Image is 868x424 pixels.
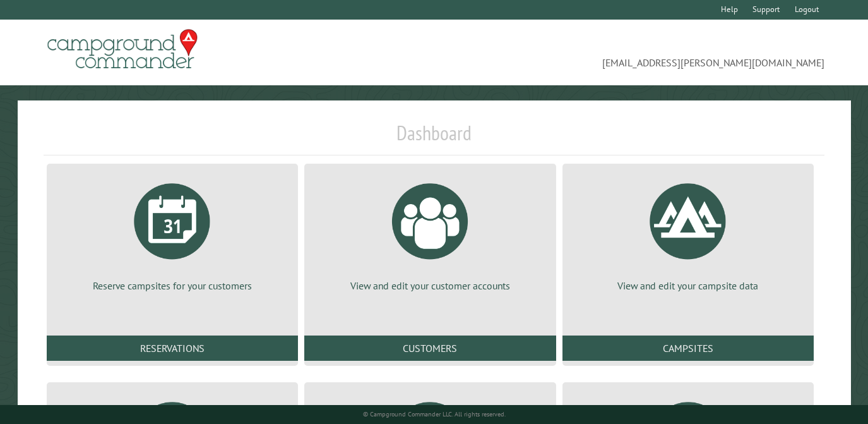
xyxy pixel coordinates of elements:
[363,410,506,418] small: © Campground Commander LLC. All rights reserved.
[578,279,799,293] p: View and edit your campsite data
[44,121,825,155] h1: Dashboard
[62,279,283,293] p: Reserve campsites for your customers
[304,336,556,361] a: Customers
[62,174,283,293] a: Reserve campsites for your customers
[578,174,799,293] a: View and edit your campsite data
[562,336,814,361] a: Campsites
[47,336,298,361] a: Reservations
[434,35,825,70] span: [EMAIL_ADDRESS][PERSON_NAME][DOMAIN_NAME]
[319,279,540,293] p: View and edit your customer accounts
[44,25,201,74] img: Campground Commander
[319,174,540,293] a: View and edit your customer accounts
